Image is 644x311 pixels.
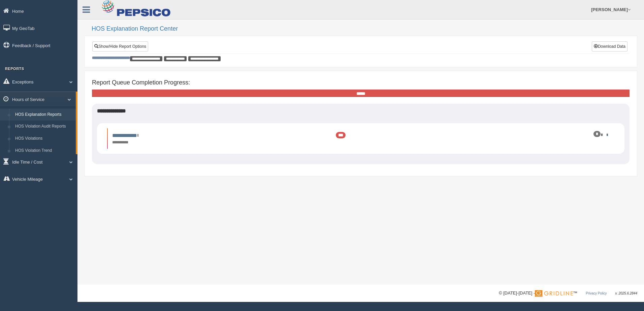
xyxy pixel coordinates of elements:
h4: Report Queue Completion Progress: [92,79,630,86]
button: Download Data [592,41,627,51]
a: HOS Violation Trend [12,145,76,157]
li: Expand [107,128,614,149]
a: Show/Hide Report Options [92,41,148,51]
a: HOS Violation Audit Reports [12,120,76,133]
div: © [DATE]-[DATE] - ™ [499,290,637,297]
img: Gridline [535,290,573,297]
a: Privacy Policy [586,291,607,295]
a: HOS Violations [12,133,76,145]
h2: HOS Explanation Report Center [92,26,637,32]
a: HOS Explanation Reports [12,109,76,121]
span: v. 2025.6.2844 [615,291,637,295]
